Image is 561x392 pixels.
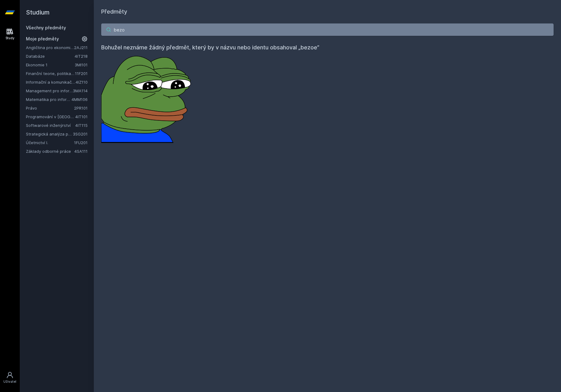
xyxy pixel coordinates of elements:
[75,114,88,119] a: 4IT101
[74,140,88,145] a: 1FU201
[74,149,88,154] a: 4SA111
[26,53,75,59] a: Databáze
[26,36,59,42] span: Moje předměty
[74,45,88,50] a: 2AJ211
[1,25,19,44] a: Study
[73,131,88,136] a: 3SG201
[26,70,75,77] a: Finanční teorie, politika a instituce
[26,25,66,30] a: Všechny předměty
[26,131,73,137] a: Strategická analýza pro informatiky a statistiky
[76,80,88,85] a: 4IZ110
[6,36,15,40] div: Study
[26,96,72,102] a: Matematika pro informatiky
[75,62,88,67] a: 3MI101
[75,71,88,76] a: 11F201
[26,122,75,128] a: Softwarové inženýrství
[26,44,74,51] a: Angličtina pro ekonomická studia 1 (B2/C1)
[73,88,88,93] a: 3MA114
[101,52,194,143] img: error_picture.png
[26,140,74,146] a: Účetnictví I.
[26,79,76,85] a: Informační a komunikační technologie
[101,23,554,36] input: Název nebo ident předmětu…
[26,114,75,120] a: Programování v [GEOGRAPHIC_DATA]
[74,106,88,111] a: 2PR101
[75,54,88,59] a: 4IT218
[101,43,554,52] h4: Bohužel neznáme žádný předmět, který by v názvu nebo identu obsahoval „bezoe”
[3,379,16,384] div: Uživatel
[26,105,74,111] a: Právo
[72,97,88,102] a: 4MM106
[75,123,88,128] a: 4IT115
[101,7,554,16] h1: Předměty
[26,62,75,68] a: Ekonomie 1
[1,368,19,387] a: Uživatel
[26,148,74,154] a: Základy odborné práce
[26,88,73,94] a: Management pro informatiky a statistiky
